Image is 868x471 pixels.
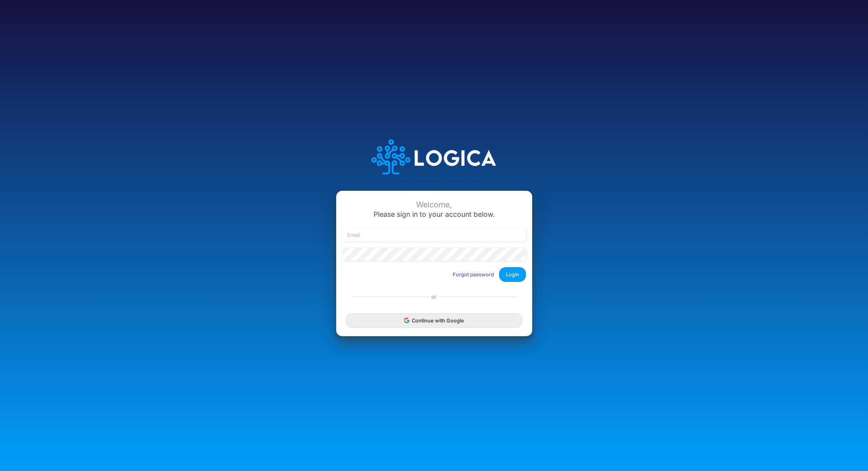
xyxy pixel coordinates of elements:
span: Please sign in to your account below. [374,210,495,218]
button: Continue with Google [346,313,522,328]
div: Welcome, [342,200,526,209]
button: Login [499,267,526,282]
button: Forgot password [448,268,499,281]
input: Email [342,228,526,242]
